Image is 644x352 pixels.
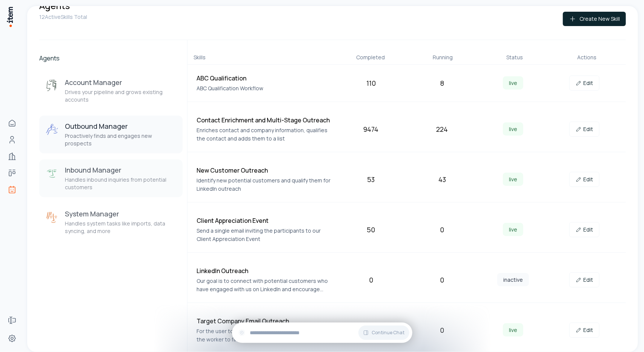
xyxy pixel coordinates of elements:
div: Actions [554,54,620,61]
h3: Account Manager [65,78,177,87]
a: People [5,132,20,147]
div: Completed [338,54,404,61]
button: Outbound ManagerOutbound ManagerProactively finds and engages new prospects [39,116,183,153]
div: Skills [194,54,332,61]
span: live [503,223,523,236]
span: inactive [497,273,529,286]
div: 0 [410,325,475,335]
a: Edit [569,172,599,187]
div: 0 [339,275,404,285]
div: 50 [339,224,404,235]
p: 12 Active Skills Total [39,13,87,21]
div: Continue Chat [232,323,412,343]
div: Running [410,54,476,61]
p: ABC Qualification Workflow [197,84,333,93]
p: For the user to provide target client companies, and the worker to find 1-2 contacts that meet ou... [197,327,333,344]
a: Companies [5,149,20,164]
span: live [503,173,523,186]
img: Inbound Manager [45,167,59,181]
p: Handles inbound inquiries from potential customers [65,176,177,191]
a: Edit [569,122,599,137]
div: 0 [410,224,475,235]
p: Identify new potential customers and qualify them for LinkedIn outreach [197,176,333,193]
div: 9474 [339,124,404,134]
p: Drives your pipeline and grows existing accounts [65,88,177,103]
h3: Inbound Manager [65,165,177,174]
h4: ABC Qualification [197,74,333,83]
div: Status [482,54,548,61]
a: Edit [569,222,599,237]
a: Edit [569,76,599,91]
a: Edit [569,272,599,287]
img: Outbound Manager [45,123,59,137]
span: live [503,122,523,136]
a: Agents [5,182,20,197]
button: Inbound ManagerInbound ManagerHandles inbound inquiries from potential customers [39,159,183,197]
img: System Manager [45,211,59,224]
button: Account ManagerAccount ManagerDrives your pipeline and grows existing accounts [39,72,183,110]
h3: Outbound Manager [65,122,177,131]
h4: Target Company Email Outreach [197,316,333,326]
div: 224 [410,124,475,134]
a: Edit [569,323,599,338]
button: Continue Chat [358,326,409,340]
p: Send a single email inviting the participants to our Client Appreciation Event [197,227,333,243]
h4: Client Appreciation Event [197,216,333,225]
a: Deals [5,165,20,181]
a: Settings [5,331,20,346]
button: System ManagerSystem ManagerHandles system tasks like imports, data syncing, and more [39,203,183,241]
p: Our goal is to connect with potential customers who have engaged with us on LinkedIn and encourag... [197,277,333,293]
span: live [503,76,523,90]
p: Enriches contact and company information, qualifies the contact and adds them to a list [197,126,333,143]
div: 43 [410,174,475,185]
h4: LinkedIn Outreach [197,266,333,275]
div: 0 [410,275,475,285]
div: 110 [339,78,404,88]
h4: Contact Enrichment and Multi-Stage Outreach [197,116,333,125]
p: Handles system tasks like imports, data syncing, and more [65,220,177,235]
h3: System Manager [65,209,177,218]
span: Continue Chat [372,330,405,336]
button: Create New Skill [563,12,626,26]
h4: New Customer Outreach [197,166,333,175]
div: 8 [410,78,475,88]
div: 53 [339,174,404,185]
h2: Agents [39,54,183,63]
a: Forms [5,313,20,328]
p: Proactively finds and engages new prospects [65,132,177,147]
a: Home [5,116,20,131]
img: Item Brain Logo [6,6,14,28]
span: live [503,323,523,337]
img: Account Manager [45,79,59,93]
